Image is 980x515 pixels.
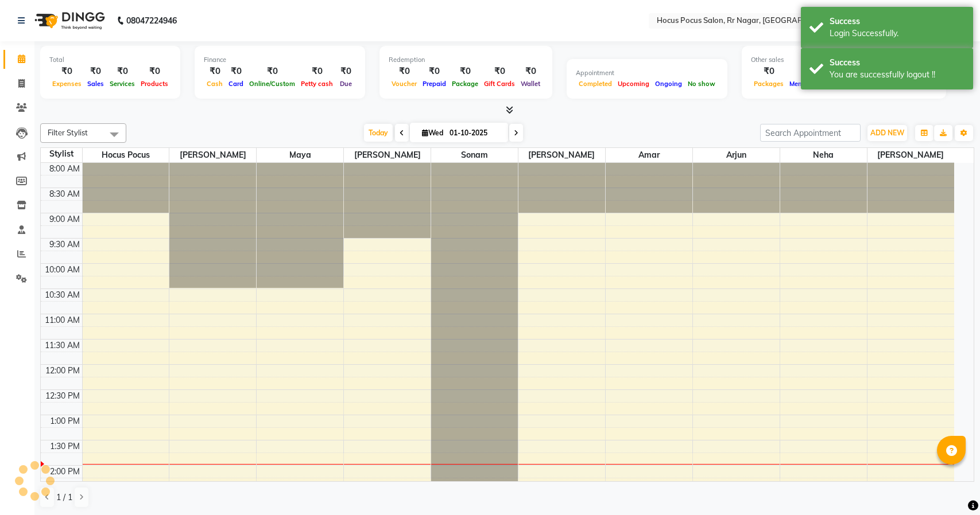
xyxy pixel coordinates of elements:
[830,15,964,28] div: Success
[226,80,246,88] span: Card
[615,80,652,88] span: Upcoming
[867,148,954,162] span: [PERSON_NAME]
[389,80,420,88] span: Voucher
[787,65,833,78] div: ₹0
[870,128,904,137] span: ADD NEW
[606,148,692,162] span: Amar
[29,5,108,37] img: logo
[257,148,343,162] span: Maya
[204,80,226,88] span: Cash
[449,65,481,78] div: ₹0
[780,148,867,162] span: Neha
[107,65,138,78] div: ₹0
[84,65,107,78] div: ₹0
[47,163,82,175] div: 8:00 AM
[41,148,82,160] div: Stylist
[48,440,82,452] div: 1:30 PM
[431,148,518,162] span: Sonam
[337,80,355,88] span: Due
[48,128,88,137] span: Filter Stylist
[481,80,518,88] span: Gift Cards
[226,65,246,78] div: ₹0
[364,124,393,142] span: Today
[49,80,84,88] span: Expenses
[830,57,964,69] div: Success
[42,340,82,352] div: 11:30 AM
[107,80,138,88] span: Services
[43,390,82,402] div: 12:30 PM
[204,55,356,65] div: Finance
[518,65,543,78] div: ₹0
[751,80,787,88] span: Packages
[830,28,964,40] div: Login Successfully.
[48,466,82,478] div: 2:00 PM
[652,80,685,88] span: Ongoing
[932,469,969,504] iframe: chat widget
[42,314,82,326] div: 11:00 AM
[126,5,177,37] b: 08047224946
[84,80,107,88] span: Sales
[56,491,72,504] span: 1 / 1
[47,213,82,225] div: 9:00 AM
[576,80,615,88] span: Completed
[138,65,171,78] div: ₹0
[344,148,431,162] span: [PERSON_NAME]
[576,68,718,78] div: Appointment
[760,124,861,142] input: Search Appointment
[751,65,787,78] div: ₹0
[43,365,82,377] div: 12:00 PM
[420,80,449,88] span: Prepaid
[169,148,256,162] span: [PERSON_NAME]
[685,80,718,88] span: No show
[42,264,82,276] div: 10:00 AM
[446,124,503,142] input: 2025-10-01
[49,65,84,78] div: ₹0
[518,80,543,88] span: Wallet
[138,80,171,88] span: Products
[246,65,298,78] div: ₹0
[419,128,446,137] span: Wed
[49,55,171,65] div: Total
[751,55,937,65] div: Other sales
[246,80,298,88] span: Online/Custom
[47,239,82,251] div: 9:30 AM
[48,415,82,427] div: 1:00 PM
[204,65,226,78] div: ₹0
[693,148,780,162] span: Arjun
[389,55,543,65] div: Redemption
[336,65,356,78] div: ₹0
[449,80,481,88] span: Package
[42,289,82,301] div: 10:30 AM
[867,125,907,141] button: ADD NEW
[830,69,964,81] div: You are successfully logout !!
[298,65,336,78] div: ₹0
[83,148,169,162] span: hocus pocus
[389,65,420,78] div: ₹0
[481,65,518,78] div: ₹0
[787,80,833,88] span: Memberships
[518,148,605,162] span: [PERSON_NAME]
[47,188,82,200] div: 8:30 AM
[298,80,336,88] span: Petty cash
[420,65,449,78] div: ₹0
